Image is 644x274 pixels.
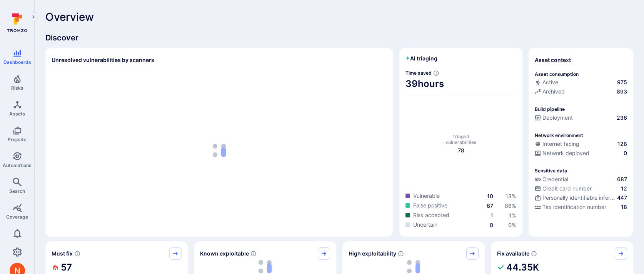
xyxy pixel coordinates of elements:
[535,194,627,202] a: Personally identifiable information (PII)447
[413,211,449,219] span: Risk accepted
[535,175,627,183] a: Credential687
[535,185,627,192] a: Credit card number12
[535,149,627,157] a: Network deployed0
[413,221,437,229] span: Uncertain
[535,149,589,157] div: Network deployed
[250,251,257,257] svg: Confirmed exploitable by KEV
[542,149,589,157] span: Network deployed
[535,79,627,88] div: Commits seen in the last 180 days
[497,250,529,257] span: Fix available
[535,88,627,95] a: Archived893
[535,194,627,203] div: Evidence indicative of processing personally identifiable information
[535,140,627,149] div: Evidence that an asset is internet facing
[505,202,516,209] span: 86 %
[617,79,627,86] span: 975
[542,203,606,211] span: Tax identification number
[542,79,558,86] span: Active
[535,88,627,97] div: Code repository is archived
[535,203,627,212] div: Evidence indicative of processing tax identification numbers
[506,193,516,199] a: 13%
[74,251,80,257] svg: Risk score >=40 , missed SLA
[535,79,558,86] div: Active
[508,222,516,228] span: 0 %
[535,114,627,123] div: Configured deployment pipeline
[52,56,154,64] h2: Unresolved vulnerabilities by scanners
[11,85,23,91] span: Risks
[8,137,27,142] span: Projects
[29,12,38,22] button: Expand navigation menu
[621,185,627,192] span: 12
[509,212,516,219] span: 1 %
[52,250,73,257] span: Must fix
[259,260,272,273] img: Loading...
[535,185,627,194] div: Evidence indicative of processing credit card numbers
[413,202,447,209] span: False positive
[535,203,606,211] div: Tax identification number
[506,193,516,199] span: 13 %
[45,11,94,23] span: Overview
[617,194,627,202] span: 447
[9,111,25,117] span: Assets
[349,250,396,257] span: High exploitability
[542,114,573,122] span: Deployment
[407,260,420,273] img: Loading...
[535,140,579,148] div: Internet facing
[3,59,31,65] span: Dashboards
[535,79,627,86] a: Active975
[487,193,493,199] a: 10
[200,260,330,274] div: loading spinner
[52,71,387,231] div: loading spinner
[535,106,565,112] p: Build pipeline
[535,175,568,183] div: Credential
[617,88,627,95] span: 893
[349,260,479,274] div: loading spinner
[542,140,579,148] span: Internet facing
[6,214,28,220] span: Coverage
[542,88,565,95] span: Archived
[31,14,36,20] i: Expand navigation menu
[535,203,627,211] a: Tax identification number18
[542,194,616,202] span: Personally identifiable information (PII)
[213,144,226,157] img: Loading...
[535,149,627,159] div: Evidence that the asset is packaged and deployed somewhere
[535,56,571,64] span: Asset context
[535,194,616,202] div: Personally identifiable information (PII)
[535,175,627,185] div: Evidence indicative of handling user or service credentials
[45,32,633,43] span: Discover
[200,250,249,257] span: Known exploitable
[531,251,537,257] svg: Vulnerabilities with fix available
[535,114,573,122] div: Deployment
[505,202,516,209] a: 86%
[535,114,627,122] a: Deployment236
[508,222,516,228] a: 0%
[535,140,627,148] a: Internet facing128
[405,55,437,62] h2: AI triaging
[509,212,516,219] a: 1%
[458,147,464,154] span: total
[398,251,404,257] svg: EPSS score ≥ 0.7
[491,212,493,219] a: 1
[490,222,493,228] a: 0
[445,134,476,145] span: Triaged vulnerabilities
[535,185,592,192] div: Credit card number
[535,71,579,77] p: Asset consumption
[617,140,627,148] span: 128
[617,114,627,122] span: 236
[9,188,25,194] span: Search
[3,162,32,168] span: Automations
[487,202,493,209] a: 67
[542,185,592,192] span: Credit card number
[413,192,440,200] span: Vulnerable
[542,175,568,183] span: Credential
[621,203,627,211] span: 18
[535,88,565,95] div: Archived
[433,70,439,76] svg: Estimated based on an average time of 30 mins needed to triage each vulnerability
[624,149,627,157] span: 0
[617,175,627,183] span: 687
[535,132,583,138] p: Network environment
[535,168,567,174] p: Sensitive data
